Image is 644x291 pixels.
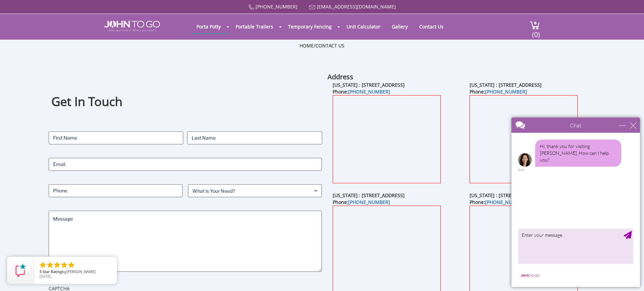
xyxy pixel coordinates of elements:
[315,42,344,49] a: Contact Us
[67,261,75,269] li: 
[333,82,405,88] b: [US_STATE] : [STREET_ADDRESS]
[300,42,314,49] a: Home
[231,20,278,33] a: Portable Trailers
[470,82,542,88] b: [US_STATE] : [STREET_ADDRESS]
[51,93,319,110] h1: Get In Touch
[187,131,322,144] input: Last Name
[485,88,527,95] a: [PHONE_NUMBER]
[283,20,337,33] a: Temporary Fencing
[49,158,322,171] input: Email
[507,113,644,291] iframe: Live Chat Box
[256,3,297,10] a: [PHONE_NUMBER]
[66,269,96,274] span: [PERSON_NAME]
[470,192,567,199] b: [US_STATE] : [STREET_ADDRESS][US_STATE]
[333,192,405,199] b: [US_STATE] : [STREET_ADDRESS]
[14,264,27,277] img: Review Rating
[248,4,254,10] img: Call
[532,24,540,39] span: (0)
[309,5,315,9] img: Mail
[470,88,527,95] b: Phone:
[191,20,226,33] a: Porta Potty
[341,20,385,33] a: Unit Calculator
[40,274,51,279] span: [DATE]
[317,3,396,10] a: [EMAIL_ADDRESS][DOMAIN_NAME]
[53,261,61,269] li: 
[40,269,42,274] span: 5
[485,199,527,205] a: [PHONE_NUMBER]
[470,199,527,205] b: Phone:
[348,88,390,95] a: [PHONE_NUMBER]
[40,270,112,274] span: by
[333,199,390,205] b: Phone:
[333,88,390,95] b: Phone:
[300,42,344,49] ul: /
[39,261,47,269] li: 
[43,269,62,274] span: Star Rating
[328,72,353,81] b: Address
[46,261,54,269] li: 
[104,21,160,32] img: JOHN to go
[348,199,390,205] a: [PHONE_NUMBER]
[60,261,68,269] li: 
[414,20,449,33] a: Contact Us
[530,21,540,30] img: cart a
[49,131,183,144] input: First Name
[49,184,183,197] input: Phone
[387,20,413,33] a: Gallery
